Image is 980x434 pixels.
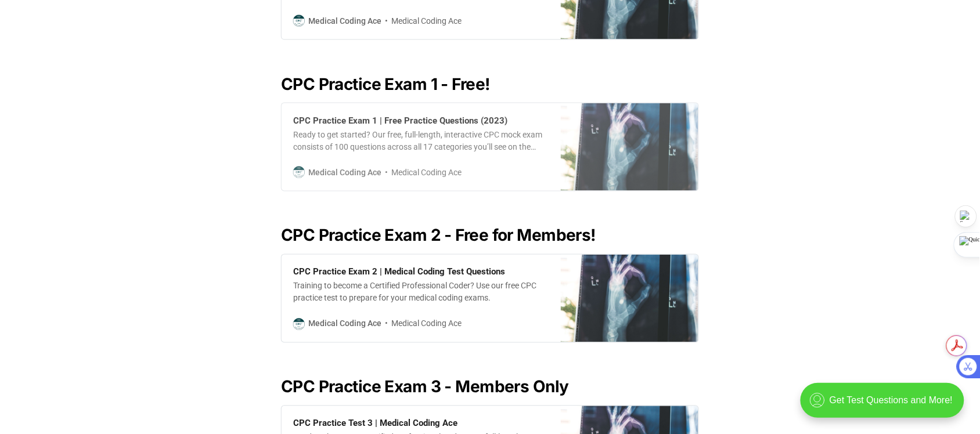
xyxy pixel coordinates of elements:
[308,15,381,27] span: Medical Coding Ace
[281,378,699,396] h2: CPC Practice Exam 3 - Members Only
[281,254,699,343] a: CPC Practice Exam 2 | Medical Coding Test QuestionsTraining to become a Certified Professional Co...
[293,418,457,430] div: CPC Practice Test 3 | Medical Coding Ace
[293,266,505,279] div: CPC Practice Exam 2 | Medical Coding Test Questions
[293,129,549,153] div: Ready to get started? Our free, full-length, interactive CPC mock exam consists of 100 questions ...
[308,166,381,179] span: Medical Coding Ace
[293,115,507,127] div: CPC Practice Exam 1 | Free Practice Questions (2023)
[293,280,549,305] div: Training to become a Certified Professional Coder? Use our free CPC practice test to prepare for ...
[281,103,699,191] a: CPC Practice Exam 1 | Free Practice Questions (2023)Ready to get started? Our free, full-length, ...
[281,226,699,245] h2: CPC Practice Exam 2 - Free for Members!
[381,317,462,331] span: Medical Coding Ace
[381,15,462,28] span: Medical Coding Ace
[281,75,699,93] h2: CPC Practice Exam 1 - Free!
[381,166,462,179] span: Medical Coding Ace
[791,377,980,434] iframe: portal-trigger
[308,317,381,330] span: Medical Coding Ace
